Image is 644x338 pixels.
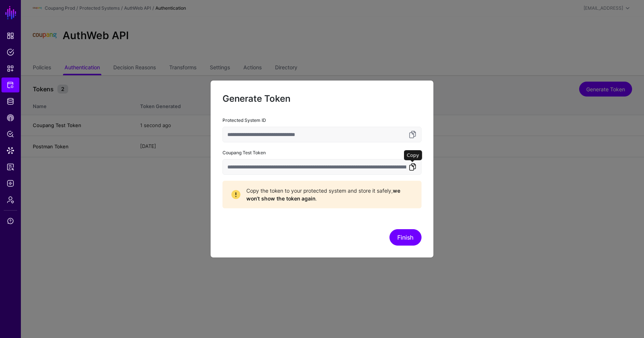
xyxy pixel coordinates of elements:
label: Coupang Test Token [222,149,266,156]
div: Copy [404,150,422,161]
span: Copy the token to your protected system and store it safely, . [246,187,413,202]
h2: Generate Token [222,92,422,105]
label: Protected System ID [222,117,266,124]
button: Finish [389,229,422,246]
